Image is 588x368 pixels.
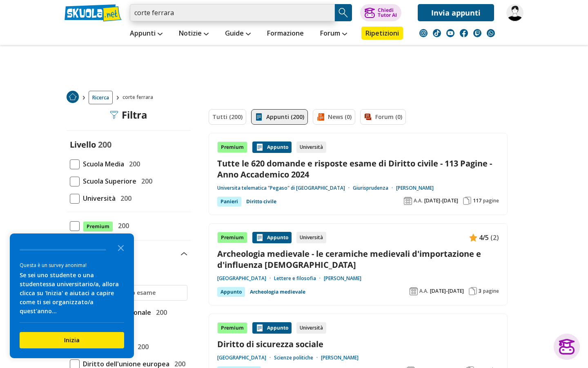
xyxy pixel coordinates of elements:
button: Search Button [335,4,352,21]
img: Appunti contenuto [256,324,264,332]
div: Appunto [252,322,292,334]
div: Premium [217,141,247,153]
a: Ripetizioni [361,27,403,40]
span: (2) [490,232,499,243]
a: Home [67,91,79,104]
a: Tutti (200) [209,109,246,125]
div: Survey [10,233,134,358]
a: Archeologia medievale - le ceramiche medievali d'importazione e d'influenza [DEMOGRAPHIC_DATA] [217,248,499,270]
img: piero.brugnara [506,4,523,21]
span: Premium [83,221,113,232]
div: Premium [217,322,247,334]
img: Apri e chiudi sezione [181,252,187,256]
span: 4/5 [479,232,489,243]
span: A.A. [419,288,428,294]
span: pagine [483,288,499,294]
img: Home [67,91,79,103]
span: 200 [115,220,129,231]
div: Se sei uno studente o una studentessa universitario/a, allora clicca su 'Inizia' e aiutaci a capi... [20,271,124,316]
img: Appunti contenuto [256,143,264,151]
input: Ricerca materia o esame [85,289,184,297]
img: Appunti contenuto [256,233,264,242]
a: Diritto di sicurezza sociale [217,339,499,350]
a: [GEOGRAPHIC_DATA] [217,275,274,282]
span: corte ferrara [122,91,156,104]
input: Cerca appunti, riassunti o versioni [130,4,335,21]
span: 200 [117,193,131,204]
div: Appunto [217,287,245,297]
a: [PERSON_NAME] [396,185,434,191]
div: Filtra [110,109,147,121]
span: A.A. [414,197,423,204]
img: Cerca appunti, riassunti o versioni [337,7,350,19]
div: Appunto [252,141,292,153]
img: Pagine [469,287,477,295]
span: 200 [98,139,111,150]
div: Panieri [217,197,241,206]
span: 117 [473,197,481,204]
span: 200 [153,307,167,318]
img: twitch [473,29,481,37]
button: Inizia [20,332,124,348]
span: [DATE]-[DATE] [424,197,458,204]
a: Appunti (200) [251,109,308,125]
a: Formazione [265,27,306,41]
div: Università [296,322,326,334]
span: Scuola Media [80,159,124,169]
span: 3 [479,288,481,294]
a: [PERSON_NAME] [321,355,359,361]
button: ChiediTutor AI [360,4,401,21]
a: Notizie [177,27,211,41]
a: [GEOGRAPHIC_DATA] [217,355,274,361]
img: Appunti filtro contenuto attivo [255,113,263,121]
a: Tutte le 620 domande e risposte esame di Diritto civile - 113 Pagine - Anno Accademico 2024 [217,158,499,180]
span: 200 [138,176,152,186]
span: 200 [126,159,140,169]
div: Questa è un survey anonima! [20,261,124,269]
a: Forum [318,27,349,41]
span: Università [80,193,116,204]
img: Anno accademico [410,287,418,295]
a: Diritto civile [246,197,276,206]
img: tiktok [433,29,441,37]
div: Appunto [252,232,292,243]
a: [PERSON_NAME] [324,275,361,282]
img: youtube [446,29,454,37]
img: instagram [419,29,428,37]
img: Anno accademico [404,197,412,205]
div: Università [296,232,326,243]
img: Appunti contenuto [469,233,477,242]
div: Università [296,141,326,153]
span: 200 [134,341,149,352]
button: Close the survey [113,239,129,256]
div: Chiedi Tutor AI [378,8,397,18]
a: Guide [223,27,253,41]
span: pagine [483,197,499,204]
img: Filtra filtri mobile [110,111,118,119]
a: Lettere e filosofia [274,275,324,282]
a: Giurisprudenza [353,185,396,191]
a: Ricerca [89,91,113,104]
img: WhatsApp [487,29,495,37]
img: facebook [460,29,468,37]
span: [DATE]-[DATE] [430,288,464,294]
label: Livello [70,139,96,150]
div: Premium [217,232,247,243]
img: Pagine [463,197,471,205]
a: Archeologia medievale [250,287,305,297]
a: Appunti [128,27,165,41]
span: Scuola Superiore [80,176,136,186]
a: Scienze politiche [274,355,321,361]
a: Invia appunti [418,4,494,21]
a: Universita telematica "Pegaso" di [GEOGRAPHIC_DATA] [217,185,353,191]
